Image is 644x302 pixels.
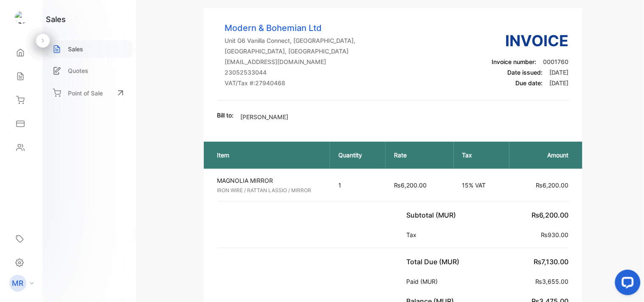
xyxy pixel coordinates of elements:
span: ₨3,655.00 [536,278,569,285]
p: Tax [462,151,501,159]
p: 15% VAT [462,181,501,190]
p: MAGNOLIA MIRROR [217,176,323,185]
p: Amount [518,151,568,159]
p: IRON WIRE / RATTAN LASSIO / MIRROR [217,187,323,194]
span: ₨6,200.00 [532,211,569,219]
p: Tax [407,230,420,239]
h1: sales [46,14,66,25]
span: 0001760 [543,58,569,65]
img: logo [15,11,28,24]
p: Modern & Bohemian Ltd [225,22,356,34]
span: [DATE] [550,69,569,76]
span: ₨930.00 [541,231,569,238]
span: [DATE] [550,79,569,87]
p: Unit G6 Vanilla Connect, [GEOGRAPHIC_DATA], [225,36,356,45]
span: Invoice number: [492,58,537,65]
span: Date issued: [508,69,543,76]
a: Point of Sale [46,84,132,102]
p: Rate [394,151,445,159]
p: Bill to: [217,111,234,120]
p: MR [12,278,24,289]
p: Item [217,151,321,159]
a: Sales [46,40,132,58]
p: Point of Sale [68,89,103,98]
iframe: LiveChat chat widget [608,266,644,302]
span: ₨6,200.00 [536,182,569,189]
p: Paid (MUR) [407,277,442,286]
p: VAT/Tax #: 27940468 [225,78,356,87]
p: Total Due (MUR) [407,257,463,267]
p: Quantity [338,151,377,159]
p: [EMAIL_ADDRESS][DOMAIN_NAME] [225,57,356,66]
p: [PERSON_NAME] [241,112,289,121]
a: Quotes [46,62,132,79]
p: [GEOGRAPHIC_DATA], [GEOGRAPHIC_DATA] [225,47,356,56]
p: 1 [338,181,377,190]
span: Due date: [516,79,543,87]
p: 23052533044 [225,68,356,77]
span: ₨7,130.00 [534,257,569,266]
span: ₨6,200.00 [394,182,427,189]
p: Sales [68,45,83,53]
h3: Invoice [492,29,569,52]
p: Quotes [68,66,88,75]
p: Subtotal (MUR) [407,210,460,220]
